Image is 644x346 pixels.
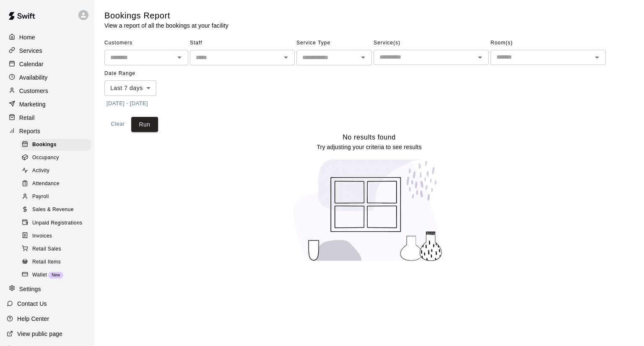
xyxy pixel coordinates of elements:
[20,217,91,229] div: Unpaid Registrations
[19,114,35,122] p: Retail
[343,132,396,143] h6: No results found
[7,44,88,57] a: Services
[19,127,40,135] p: Reports
[20,139,91,151] div: Bookings
[19,73,48,82] p: Availability
[19,285,41,293] p: Settings
[20,165,94,178] a: Activity
[20,230,94,243] a: Invoices
[19,100,46,108] p: Marketing
[7,58,88,70] a: Calendar
[32,180,60,188] span: Attendance
[17,330,62,338] p: View public page
[32,167,49,175] span: Activity
[20,178,91,190] div: Attendance
[20,151,94,164] a: Occupancy
[19,60,44,68] p: Calendar
[104,80,156,96] div: Last 7 days
[280,52,292,63] button: Open
[104,21,229,30] p: View a report of all the bookings at your facility
[174,52,185,63] button: Open
[7,85,88,97] a: Customers
[7,31,88,44] a: Home
[591,52,603,63] button: Open
[20,217,94,230] a: Unpaid Registrations
[17,300,47,308] p: Contact Us
[190,36,295,50] span: Staff
[104,97,150,110] button: [DATE] - [DATE]
[32,232,52,240] span: Invoices
[20,191,91,203] div: Payroll
[7,98,88,111] a: Marketing
[32,154,59,162] span: Occupancy
[19,87,48,95] p: Customers
[20,243,94,256] a: Retail Sales
[20,178,94,191] a: Attendance
[20,191,94,204] a: Payroll
[104,67,178,80] span: Date Range
[32,193,49,201] span: Payroll
[491,36,606,50] span: Room(s)
[104,117,131,132] button: Clear
[32,219,82,227] span: Unpaid Registrations
[20,204,94,217] a: Sales & Revenue
[286,151,453,269] img: No results found
[17,315,49,323] p: Help Center
[104,36,188,50] span: Customers
[20,269,94,281] a: WalletNew
[317,143,421,151] p: Try adjusting your criteria to see results
[104,10,229,21] h5: Bookings Report
[19,33,35,41] p: Home
[20,256,91,268] div: Retail Items
[32,271,47,279] span: Wallet
[48,273,63,277] span: New
[7,283,88,295] a: Settings
[7,71,88,84] a: Availability
[19,46,42,55] p: Services
[374,36,489,50] span: Service(s)
[32,206,74,214] span: Sales & Revenue
[20,269,91,281] div: WalletNew
[20,138,94,151] a: Bookings
[20,204,91,216] div: Sales & Revenue
[32,141,57,149] span: Bookings
[7,125,88,137] a: Reports
[20,165,91,177] div: Activity
[20,230,91,242] div: Invoices
[7,111,88,124] a: Retail
[131,117,158,132] button: Run
[296,36,372,50] span: Service Type
[20,243,91,255] div: Retail Sales
[32,258,61,266] span: Retail Items
[474,52,486,63] button: Open
[20,256,94,269] a: Retail Items
[20,152,91,164] div: Occupancy
[357,52,369,63] button: Open
[32,245,61,253] span: Retail Sales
